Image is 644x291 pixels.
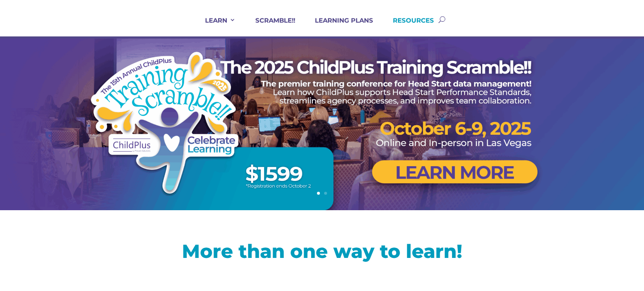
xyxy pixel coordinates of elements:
[195,16,236,36] a: LEARN
[54,242,590,265] h1: More than one way to learn!
[304,16,373,36] a: LEARNING PLANS
[324,192,327,195] a: 2
[382,16,434,36] a: RESOURCES
[245,16,295,36] a: SCRAMBLE!!
[317,192,320,195] a: 1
